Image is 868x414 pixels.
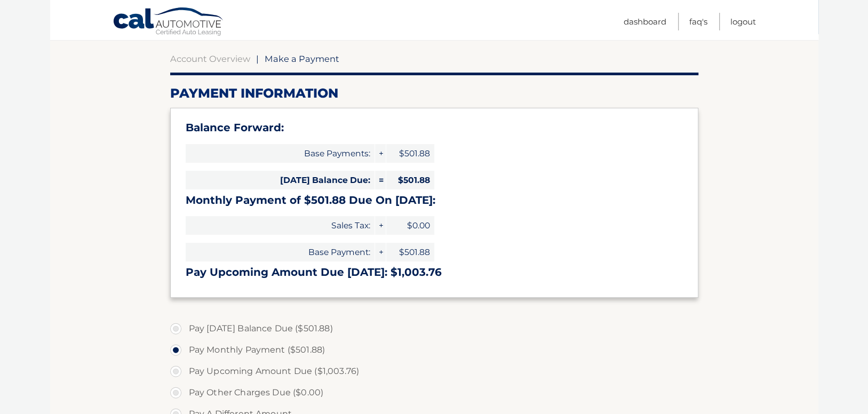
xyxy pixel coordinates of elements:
span: $501.88 [386,144,434,163]
span: $0.00 [386,216,434,235]
a: Logout [730,13,756,30]
label: Pay Other Charges Due ($0.00) [170,382,698,403]
span: + [375,216,386,235]
h3: Balance Forward: [186,121,683,134]
span: Make a Payment [265,53,339,64]
label: Pay Upcoming Amount Due ($1,003.76) [170,361,698,382]
span: $501.88 [386,171,434,189]
a: FAQ's [689,13,707,30]
span: | [256,53,259,64]
h3: Monthly Payment of $501.88 Due On [DATE]: [186,194,683,207]
h3: Pay Upcoming Amount Due [DATE]: $1,003.76 [186,266,683,279]
label: Pay [DATE] Balance Due ($501.88) [170,318,698,339]
span: Sales Tax: [186,216,375,235]
span: [DATE] Balance Due: [186,171,375,189]
a: Account Overview [170,53,250,64]
a: Dashboard [624,13,666,30]
h2: Payment Information [170,85,698,101]
span: + [375,144,386,163]
span: Base Payments: [186,144,375,163]
span: Base Payment: [186,243,375,261]
span: $501.88 [386,243,434,261]
span: = [375,171,386,189]
a: Cal Automotive [113,7,225,38]
label: Pay Monthly Payment ($501.88) [170,339,698,361]
span: + [375,243,386,261]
